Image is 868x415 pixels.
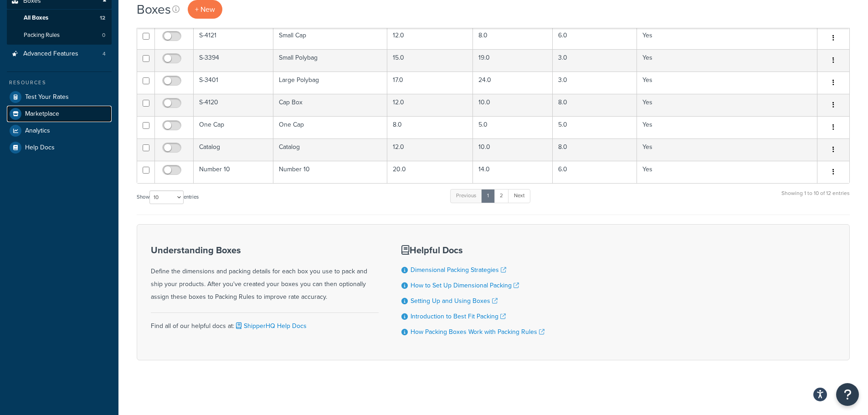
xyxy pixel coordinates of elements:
td: 5.0 [553,116,637,138]
span: Packing Rules [24,31,60,39]
a: 1 [481,189,495,203]
a: Help Docs [7,139,112,156]
td: Catalog [194,138,273,161]
td: Number 10 [273,161,388,183]
div: Find all of our helpful docs at: [151,313,379,333]
h3: Understanding Boxes [151,245,379,255]
span: 12 [100,14,105,22]
td: 20.0 [387,161,473,183]
span: Analytics [25,127,50,135]
td: 10.0 [473,138,553,161]
a: Dimensional Packing Strategies [411,265,506,275]
div: Resources [7,79,112,87]
td: 17.0 [387,72,473,94]
li: Packing Rules [7,27,112,44]
td: 10.0 [473,94,553,116]
span: 4 [103,50,106,58]
td: Yes [637,49,817,72]
td: Yes [637,94,817,116]
td: S-3394 [194,49,273,72]
td: Number 10 [194,161,273,183]
td: 12.0 [387,138,473,161]
a: ShipperHQ Help Docs [234,321,307,331]
td: 8.0 [473,27,553,49]
td: S-3401 [194,72,273,94]
span: Marketplace [25,110,59,118]
td: 5.0 [473,116,553,138]
a: Packing Rules 0 [7,27,112,44]
td: 3.0 [553,72,637,94]
a: Setting Up and Using Boxes [411,296,498,306]
td: 19.0 [473,49,553,72]
td: 8.0 [553,138,637,161]
td: Yes [637,27,817,49]
span: All Boxes [24,14,48,22]
td: Yes [637,72,817,94]
a: How to Set Up Dimensional Packing [411,281,519,290]
span: 0 [102,31,105,39]
td: Small Polybag [273,49,388,72]
a: Marketplace [7,106,112,122]
td: 3.0 [553,49,637,72]
td: 12.0 [387,27,473,49]
div: Define the dimensions and packing details for each box you use to pack and ship your products. Af... [151,245,379,303]
td: 6.0 [553,27,637,49]
td: Yes [637,138,817,161]
td: 8.0 [387,116,473,138]
td: One Cap [194,116,273,138]
td: 8.0 [553,94,637,116]
span: Test Your Rates [25,93,69,101]
td: Yes [637,161,817,183]
td: 15.0 [387,49,473,72]
span: + New [195,4,215,15]
li: All Boxes [7,10,112,26]
td: Catalog [273,138,388,161]
div: Showing 1 to 10 of 12 entries [781,188,850,208]
a: Next [508,189,530,203]
button: Open Resource Center [836,383,859,406]
span: Help Docs [25,144,55,152]
h3: Helpful Docs [401,245,544,255]
td: 12.0 [387,94,473,116]
td: Cap Box [273,94,388,116]
a: 2 [494,189,509,203]
td: 6.0 [553,161,637,183]
td: Large Polybag [273,72,388,94]
a: Test Your Rates [7,89,112,105]
li: Advanced Features [7,46,112,62]
label: Show entries [137,190,199,204]
h1: Boxes [137,0,171,18]
td: 24.0 [473,72,553,94]
a: Analytics [7,123,112,139]
a: Advanced Features 4 [7,46,112,62]
a: Previous [450,189,482,203]
td: Small Cap [273,27,388,49]
a: Introduction to Best Fit Packing [411,312,506,321]
a: All Boxes 12 [7,10,112,26]
td: Yes [637,116,817,138]
span: Advanced Features [23,50,78,58]
td: One Cap [273,116,388,138]
a: How Packing Boxes Work with Packing Rules [411,327,544,337]
select: Showentries [149,190,184,204]
td: S-4120 [194,94,273,116]
td: 14.0 [473,161,553,183]
td: S-4121 [194,27,273,49]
